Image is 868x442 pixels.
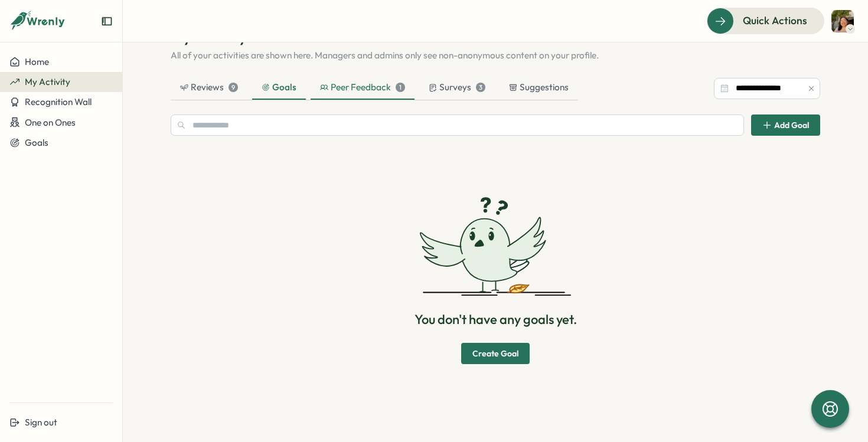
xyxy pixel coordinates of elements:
[25,117,76,128] span: One on Ones
[774,121,809,129] span: Add Goal
[25,96,92,107] span: Recognition Wall
[831,10,854,32] img: Estelle Lim
[429,81,485,94] div: Surveys
[461,343,530,364] button: Create Goal
[262,81,296,94] div: Goals
[707,8,824,34] button: Quick Actions
[25,76,70,87] span: My Activity
[25,56,49,67] span: Home
[101,15,113,27] button: Expand sidebar
[171,49,820,62] p: All of your activities are shown here. Managers and admins only see non-anonymous content on your...
[25,417,57,428] span: Sign out
[229,83,238,92] div: 9
[25,137,48,148] span: Goals
[509,81,569,94] div: Suggestions
[476,83,485,92] div: 3
[180,81,238,94] div: Reviews
[415,310,577,329] p: You don't have any goals yet.
[472,343,518,364] span: Create Goal
[751,114,820,136] button: Add Goal
[320,81,405,94] div: Peer Feedback
[743,13,807,28] span: Quick Actions
[396,83,405,92] div: 1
